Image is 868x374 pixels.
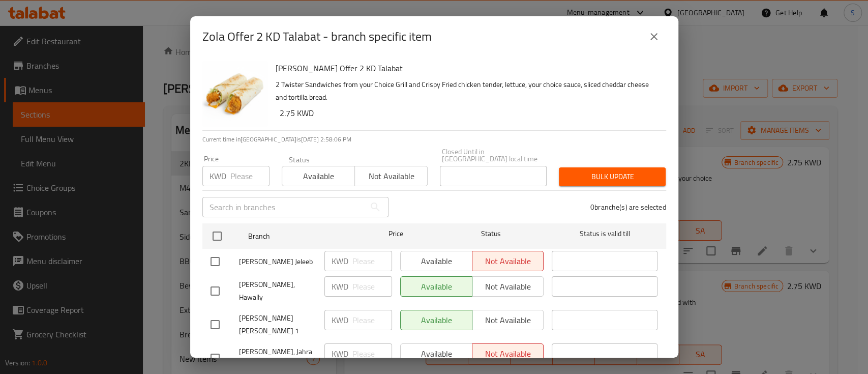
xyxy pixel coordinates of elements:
[332,280,348,293] p: KWD
[567,170,657,183] span: Bulk update
[352,310,392,330] input: Please enter price
[438,227,544,240] span: Status
[352,343,392,364] input: Please enter price
[239,346,316,371] span: [PERSON_NAME], Jahra - Jahra Area
[352,276,392,297] input: Please enter price
[332,255,348,267] p: KWD
[642,24,666,49] button: close
[286,169,351,184] span: Available
[332,314,348,326] p: KWD
[559,167,666,186] button: Bulk update
[202,135,666,144] p: Current time in [GEOGRAPHIC_DATA] is [DATE] 2:58:06 PM
[202,197,365,217] input: Search in branches
[359,169,424,184] span: Not available
[248,230,354,243] span: Branch
[239,312,316,337] span: [PERSON_NAME] [PERSON_NAME] 1
[282,166,355,186] button: Available
[332,348,348,360] p: KWD
[239,255,316,268] span: [PERSON_NAME] Jeleeb
[590,202,666,212] p: 0 branche(s) are selected
[209,170,226,182] p: KWD
[276,78,658,104] p: 2 Twister Sandwiches from your Choice Grill and Crispy Fried chicken tender, lettuce, your choice...
[362,227,430,240] span: Price
[239,278,316,304] span: [PERSON_NAME], Hawally
[230,166,270,186] input: Please enter price
[280,106,658,120] h6: 2.75 KWD
[202,28,432,45] h2: Zola Offer 2 KD Talabat - branch specific item
[354,166,428,186] button: Not available
[552,227,657,240] span: Status is valid till
[352,251,392,271] input: Please enter price
[276,61,658,75] h6: [PERSON_NAME] Offer 2 KD Talabat
[202,61,267,126] img: Zola Offer 2 KD Talabat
